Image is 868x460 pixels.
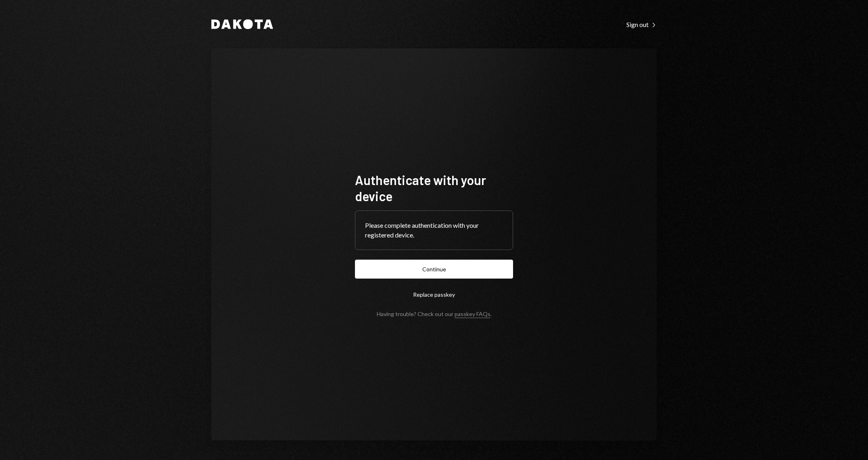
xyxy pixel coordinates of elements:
[365,221,503,240] div: Please complete authentication with your registered device.
[377,310,492,317] div: Having trouble? Check out our .
[355,260,513,279] button: Continue
[355,172,513,204] h1: Authenticate with your device
[355,285,513,304] button: Replace passkey
[626,20,657,29] a: Sign out
[455,310,490,318] a: passkey FAQs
